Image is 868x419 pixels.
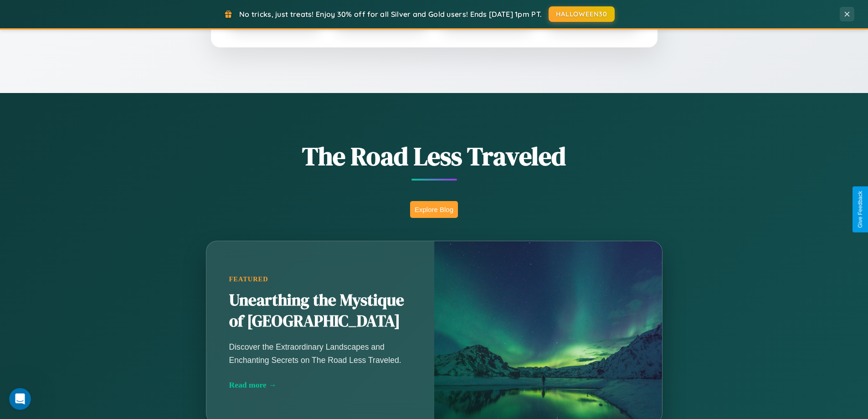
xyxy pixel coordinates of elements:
button: HALLOWEEN30 [549,6,615,22]
h1: The Road Less Traveled [161,139,708,174]
button: Explore Blog [410,201,458,218]
iframe: Intercom live chat [9,388,31,410]
div: Read more → [229,380,411,390]
h2: Unearthing the Mystique of [GEOGRAPHIC_DATA] [229,290,411,332]
div: Featured [229,275,411,283]
p: Discover the Extraordinary Landscapes and Enchanting Secrets on The Road Less Traveled. [229,341,411,366]
span: No tricks, just treats! Enjoy 30% off for all Silver and Gold users! Ends [DATE] 1pm PT. [239,10,542,19]
div: Give Feedback [857,191,863,228]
